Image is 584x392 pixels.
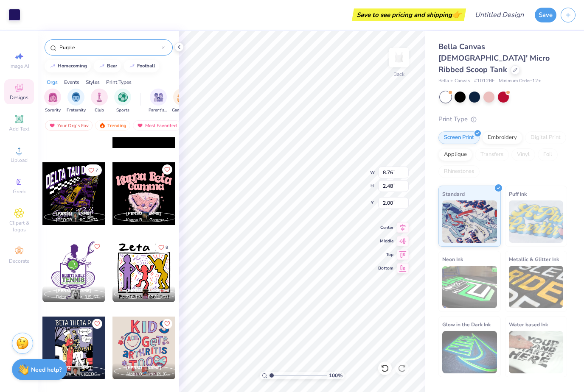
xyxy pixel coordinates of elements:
[177,92,187,102] img: Game Day Image
[390,49,407,66] img: Back
[137,64,155,68] div: football
[13,188,26,195] span: Greek
[91,89,108,114] button: filter button
[438,165,480,178] div: Rhinestones
[442,320,491,329] span: Glow in the Dark Ink
[126,365,161,371] span: [PERSON_NAME]
[67,89,86,114] div: filter for Fraternity
[94,60,121,72] button: bear
[452,9,461,19] span: 👉
[149,107,168,114] span: Parent's Weekend
[129,64,135,69] img: trend_line.gif
[116,107,129,114] span: Sports
[438,114,567,124] div: Print Type
[442,255,463,264] span: Neon Ink
[67,89,86,114] button: filter button
[162,164,172,175] button: Like
[59,43,162,52] input: Try "Alpha"
[49,122,56,128] img: most_fav.gif
[64,78,79,86] div: Events
[482,131,522,144] div: Embroidery
[58,64,87,68] div: homecoming
[474,78,494,85] span: # 1012BE
[509,189,527,198] span: Puff Ink
[468,6,531,23] input: Untitled Design
[107,64,117,68] div: bear
[499,78,541,85] span: Minimum Order: 12 +
[56,371,102,378] span: Beta Theta Pi, [GEOGRAPHIC_DATA]
[126,294,172,300] span: Zeta Psi, [GEOGRAPHIC_DATA][US_STATE] at [GEOGRAPHIC_DATA]
[329,372,343,379] span: 100 %
[442,331,497,373] img: Glow in the Dark Ink
[378,252,393,258] span: Top
[442,266,497,308] img: Neon Ink
[45,120,93,131] div: Your Org's Fav
[535,8,556,22] button: Save
[9,125,29,132] span: Add Text
[10,94,28,101] span: Designs
[56,288,91,294] span: [PERSON_NAME]
[95,120,130,131] div: Trending
[438,148,472,161] div: Applique
[9,258,29,264] span: Decorate
[166,245,168,250] span: 8
[133,120,181,131] div: Most Favorited
[378,238,393,244] span: Middle
[354,8,464,21] div: Save to see pricing and shipping
[172,89,191,114] button: filter button
[126,288,161,294] span: [PERSON_NAME]
[67,107,86,114] span: Fraternity
[525,131,566,144] div: Digital Print
[56,211,91,217] span: [PERSON_NAME]
[114,89,131,114] div: filter for Sports
[149,89,168,114] button: filter button
[48,92,58,102] img: Sorority Image
[172,107,191,114] span: Game Day
[95,107,104,114] span: Club
[56,217,102,223] span: [GEOGRAPHIC_DATA], [GEOGRAPHIC_DATA][US_STATE]
[106,78,132,86] div: Print Types
[509,320,548,329] span: Water based Ink
[442,189,465,198] span: Standard
[118,92,128,102] img: Sports Image
[126,211,161,217] span: [PERSON_NAME]
[154,92,163,102] img: Parent's Weekend Image
[4,220,34,233] span: Clipart & logos
[47,78,58,86] div: Orgs
[149,89,168,114] div: filter for Parent's Weekend
[95,92,104,102] img: Club Image
[45,107,61,114] span: Sorority
[44,89,61,114] div: filter for Sorority
[126,371,172,378] span: Alpha Omicron Pi, [GEOGRAPHIC_DATA]
[172,89,191,114] div: filter for Game Day
[438,131,480,144] div: Screen Print
[98,64,105,69] img: trend_line.gif
[56,365,91,371] span: [PERSON_NAME]
[393,70,404,78] div: Back
[438,42,550,75] span: Bella Canvas [DEMOGRAPHIC_DATA]' Micro Ribbed Scoop Tank
[137,122,143,128] img: most_fav.gif
[154,242,172,253] button: Like
[44,89,61,114] button: filter button
[442,200,497,243] img: Standard
[49,64,56,69] img: trend_line.gif
[99,122,106,128] img: trending.gif
[509,255,559,264] span: Metallic & Glitter Ink
[509,200,564,243] img: Puff Ink
[124,60,159,72] button: football
[92,242,102,252] button: Like
[45,60,91,72] button: homecoming
[95,168,98,172] span: 7
[378,225,393,231] span: Center
[162,319,172,329] button: Like
[31,366,62,374] strong: Need help?
[84,164,102,176] button: Like
[509,266,564,308] img: Metallic & Glitter Ink
[114,89,131,114] button: filter button
[538,148,558,161] div: Foil
[511,148,535,161] div: Vinyl
[475,148,509,161] div: Transfers
[509,331,564,373] img: Water based Ink
[378,265,393,271] span: Bottom
[438,78,470,85] span: Bella + Canvas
